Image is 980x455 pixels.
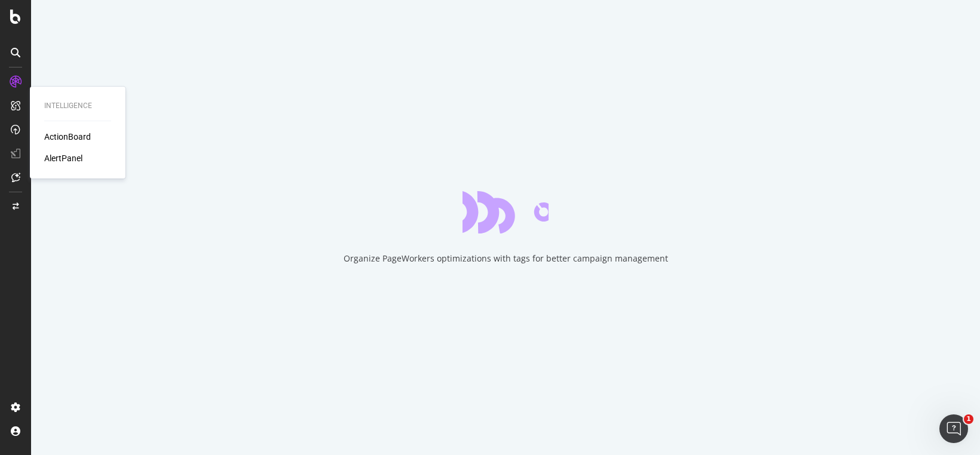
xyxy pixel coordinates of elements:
div: animation [463,190,549,233]
iframe: Intercom live chat [939,414,968,443]
span: 1 [964,414,973,424]
div: Intelligence [44,101,111,111]
div: Organize PageWorkers optimizations with tags for better campaign management [344,253,668,265]
a: ActionBoard [44,131,91,143]
a: AlertPanel [44,152,82,164]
